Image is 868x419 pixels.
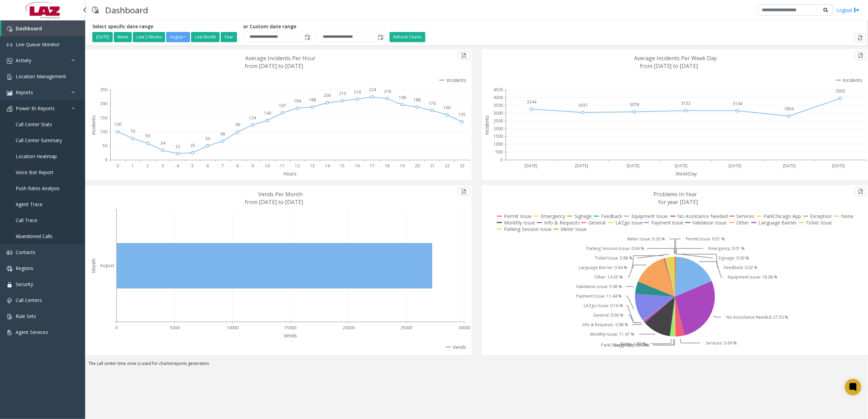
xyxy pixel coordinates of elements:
[415,163,420,169] text: 20
[16,329,48,335] span: Agent Services
[718,255,749,261] text: Signage: 0.00 %
[16,265,33,271] span: Regions
[100,87,107,93] text: 250
[627,236,665,242] text: Meter Issue: 0.20 %
[524,163,537,169] text: [DATE]
[493,102,503,108] text: 3500
[245,198,303,206] text: from [DATE] to [DATE]
[493,110,503,116] text: 3000
[493,134,503,139] text: 1500
[16,153,57,160] span: Location Heatmap
[245,62,303,70] text: from [DATE] to [DATE]
[16,281,33,287] span: Security
[284,332,297,339] text: Vends
[325,163,330,169] text: 14
[576,293,622,299] text: Payment Issue: 11.44 %
[593,312,624,318] text: General: 0.00 %
[377,32,384,42] span: Toggle popup
[458,51,470,60] button: Export to pdf
[206,163,209,169] text: 6
[249,115,256,121] text: 124
[355,163,360,169] text: 16
[16,41,60,48] span: Live Queue Monitor
[620,341,646,347] text: None: 1.43 %
[385,163,390,169] text: 18
[190,143,195,148] text: 25
[484,115,490,135] text: Incidents
[221,163,224,169] text: 7
[236,163,239,169] text: 8
[676,170,697,177] text: WeekDay
[280,163,285,169] text: 11
[265,163,270,169] text: 10
[16,297,42,303] span: Call Centers
[706,340,737,346] text: Services: 3.69 %
[16,313,36,319] span: Rule Sets
[170,325,179,331] text: 5000
[92,32,113,42] button: [DATE]
[578,102,588,108] text: 3037
[146,163,149,169] text: 2
[493,87,503,93] text: 4500
[582,322,628,328] text: Info & Requests: 0.98 %
[7,90,12,96] img: 'icon'
[7,106,12,112] img: 'icon'
[16,137,62,144] span: Call Center Summary
[7,250,12,255] img: 'icon'
[16,105,55,112] span: Power BI Reports
[445,163,449,169] text: 22
[627,163,640,169] text: [DATE]
[221,32,237,42] button: Year
[92,24,238,30] h5: Select specific date range
[191,32,220,42] button: Last Month
[460,163,464,169] text: 23
[836,6,859,14] a: Logout
[175,144,180,149] text: 22
[783,163,796,169] text: [DATE]
[85,361,868,370] div: The call center time zone is used for charts/reports generation
[493,126,503,132] text: 2000
[243,24,384,30] h5: or Custom date range
[161,163,164,169] text: 3
[7,330,12,335] img: 'icon'
[493,95,503,100] text: 4000
[601,342,650,348] text: ParkChicago App: 0.64 %
[832,163,845,169] text: [DATE]
[384,88,391,94] text: 218
[430,163,435,169] text: 21
[100,263,114,269] text: August
[16,201,43,207] span: Agent Trace
[114,32,132,42] button: Week
[16,25,42,32] span: Dashboard
[90,115,97,135] text: Incidents
[595,255,633,261] text: Ticket Issue: 3.88 %
[614,342,648,348] text: Exception: 0.17 %
[130,128,135,134] text: 76
[854,33,866,42] button: Export to pdf
[686,236,725,242] text: Permit Issue: 0.51 %
[854,6,859,14] img: logout
[575,163,588,169] text: [DATE]
[16,121,52,128] span: Call Center Stats
[7,266,12,271] img: 'icon'
[220,131,225,137] text: 66
[166,32,190,42] button: August
[527,99,537,105] text: 3244
[90,258,97,273] text: Month
[586,246,644,251] text: Parking Session Issue: 0.04 %
[116,163,119,169] text: 0
[100,101,107,106] text: 200
[726,314,789,320] text: No Assistance Needed: 27.50 %
[1,20,85,36] a: Dashboard
[16,217,37,223] span: Call Trace
[133,32,165,42] button: Last 2 Weeks
[354,89,361,95] text: 216
[105,157,107,163] text: 0
[370,163,375,169] text: 17
[634,54,717,62] text: Average Incidents Per Week Day
[855,187,866,196] button: Export to pdf
[283,170,297,177] text: Hours
[578,265,627,270] text: Language Barrier: 0.44 %
[724,265,758,270] text: Feedback: 0.02 %
[100,115,107,121] text: 150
